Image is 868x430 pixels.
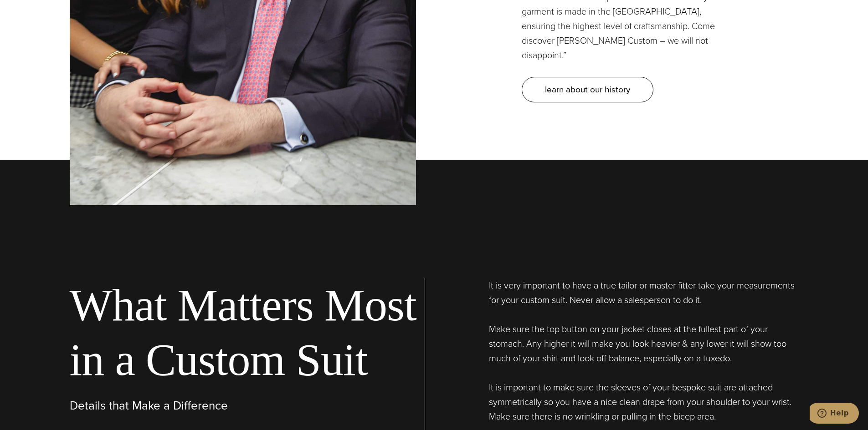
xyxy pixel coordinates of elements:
[489,380,799,424] p: It is important to make sure the sleeves of your bespoke suit are attached symmetrically so you h...
[545,83,630,96] span: learn about our history
[489,322,799,365] p: Make sure the top button on your jacket closes at the fullest part of your stomach. Any higher it...
[489,278,799,307] p: It is very important to have a true tailor or master fitter take your measurements for your custo...
[522,77,653,102] a: learn about our history
[70,396,425,415] p: Details that Make a Difference
[810,403,859,425] iframe: Opens a widget where you can chat to one of our agents
[70,278,425,387] h2: What Matters Most in a Custom Suit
